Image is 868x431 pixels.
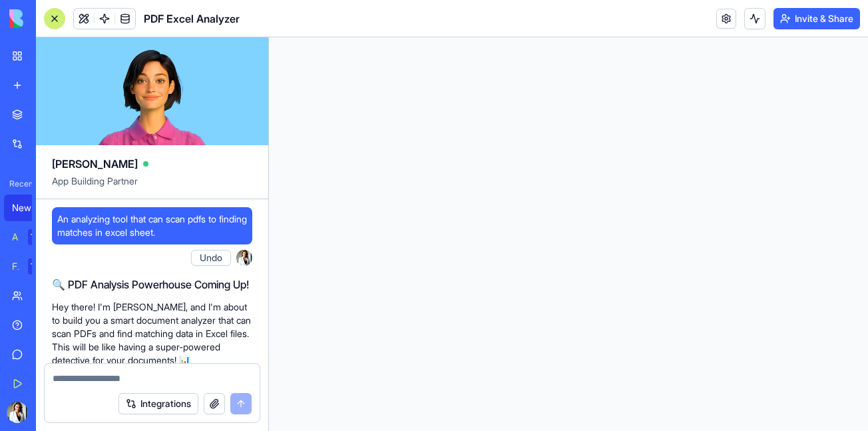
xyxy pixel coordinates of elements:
[118,393,198,414] button: Integrations
[191,250,231,266] button: Undo
[12,201,49,215] div: New App
[52,156,138,172] span: [PERSON_NAME]
[144,11,240,27] span: PDF Excel Analyzer
[773,8,860,29] button: Invite & Share
[4,195,57,221] a: New App
[28,258,49,274] div: TRY
[4,253,57,280] a: Feedback FormTRY
[12,260,19,273] div: Feedback Form
[9,9,92,28] img: logo
[57,213,247,239] span: An analyzing tool that can scan pdfs to finding matches in excel sheet.
[28,229,49,245] div: TRY
[7,402,28,423] img: ACg8ocLeT_6jl1M7dcCYxWA06gspQRImWfY2t6mpSlCBnDpeoBr47ryF9g=s96-c
[4,224,57,250] a: AI Logo GeneratorTRY
[52,300,252,367] p: Hey there! I'm [PERSON_NAME], and I'm about to build you a smart document analyzer that can scan ...
[12,230,19,244] div: AI Logo Generator
[52,175,252,199] span: App Building Partner
[236,250,252,266] img: ACg8ocLeT_6jl1M7dcCYxWA06gspQRImWfY2t6mpSlCBnDpeoBr47ryF9g=s96-c
[4,179,32,189] span: Recent
[52,276,252,292] h2: 🔍 PDF Analysis Powerhouse Coming Up!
